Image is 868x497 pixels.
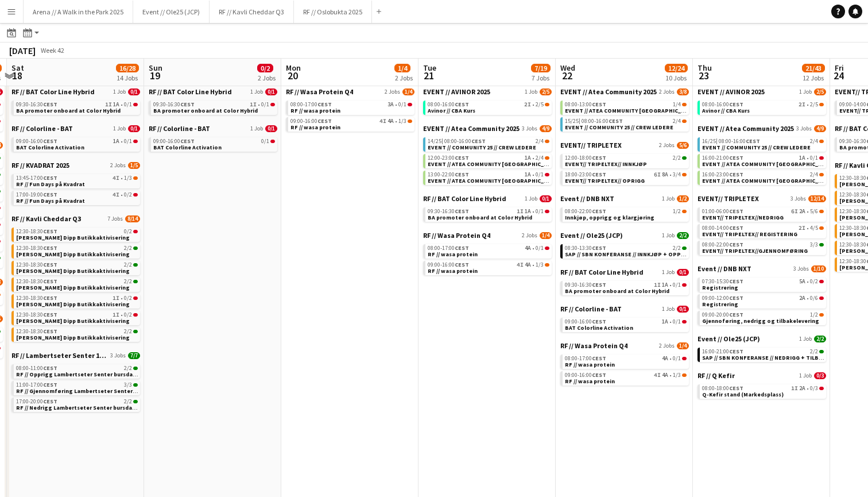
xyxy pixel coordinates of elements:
[379,118,386,124] span: 4I
[702,241,824,254] a: 08:00-22:00CEST3/3EVENT// TRIPELTEX//GJENNOMFØRING
[149,87,232,96] span: RF // BAT Color Line Hybrid
[124,102,132,107] span: 0/1
[536,209,544,214] span: 0/1
[153,144,222,151] span: BAT Colorline Activation
[210,1,294,23] button: RF // Kavli Cheddar Q3
[113,125,126,132] span: 1 Job
[654,172,661,178] span: 6I
[290,117,412,130] a: 09:00-16:00CEST4I4A•1/3RF // wasa protein
[536,102,544,107] span: 2/5
[16,138,57,144] span: 09:00-16:00
[536,138,544,144] span: 2/4
[673,209,681,214] span: 1/2
[16,228,138,241] a: 12:30-18:30CEST0/2[PERSON_NAME] Dipp Butikkaktivisering
[746,137,760,145] span: CEST
[455,171,469,178] span: CEST
[659,142,675,149] span: 2 Jobs
[153,102,275,107] div: •
[16,144,84,151] span: BAT Colorline Activation
[677,195,689,202] span: 1/2
[317,101,332,108] span: CEST
[592,171,606,178] span: CEST
[702,155,824,161] div: •
[697,194,826,264] div: EVENT// TRIPLETEX3 Jobs12/1401:00-06:00CEST6I2A•5/6EVENT// TRIPELTEX//NEDRIGG08:00-14:00CEST2I•4/...
[455,244,469,252] span: CEST
[124,229,132,234] span: 0/2
[560,87,689,96] a: EVENT // Atea Community 20252 Jobs3/8
[673,155,681,161] span: 2/2
[11,87,140,124] div: RF // BAT Color Line Hybrid1 Job0/109:30-16:30CEST1I1A•0/1BA promoter onboard at Color Hybrid
[702,102,743,107] span: 08:00-16:00
[455,101,469,108] span: CEST
[428,207,549,221] a: 09:30-16:30CEST1I1A•0/1BA promoter onboard at Color Hybrid
[565,154,687,167] a: 12:00-18:00CEST2/2EVENT// TRIPELTEX// INNKJØP
[428,144,536,151] span: EVENT // COMMUNITY 25 // CREW LEDERE
[609,117,623,125] span: CEST
[702,214,784,221] span: EVENT// TRIPELTEX//NEDRIGG
[149,87,277,96] a: RF // BAT Color Line Hybrid1 Job0/1
[149,124,277,154] div: RF // Colorline - BAT1 Job0/109:00-16:00CEST0/1BAT Colorline Activation
[43,174,57,182] span: CEST
[16,180,85,188] span: RF // Fun Days på Kvadrat
[124,192,132,198] span: 0/2
[702,172,743,178] span: 16:00-23:00
[423,87,552,96] a: EVENT // AVINOR 20251 Job2/5
[565,107,738,114] span: EVENT // ATEA COMMUNITY ÅLESUND // EVENT CREW
[677,88,689,95] span: 3/8
[796,125,812,132] span: 3 Jobs
[697,87,826,124] div: EVENT // AVINOR 20251 Job2/508:00-16:00CEST2I•2/5Avinor // CBA Kurs
[810,102,818,107] span: 2/5
[428,160,600,168] span: EVENT // ATEA COMMUNITY ÅLESUND // EVENT CREW
[560,231,689,240] a: Event // Ole25 (JCP)1 Job2/2
[133,1,210,23] button: Event // Ole25 (JCP)
[662,172,668,178] span: 8A
[11,87,140,96] a: RF // BAT Color Line Hybrid1 Job0/1
[565,214,654,221] span: Innkjøp, opprigg og klargjøring
[677,232,689,239] span: 2/2
[565,102,606,107] span: 08:00-13:00
[16,107,121,114] span: BA promoter onboard at Color Hybrid
[565,118,580,124] span: 15/25
[428,251,478,258] span: RF // wasa protein
[110,162,126,169] span: 2 Jobs
[16,191,138,204] a: 17:00-19:00CEST4I•0/2RF // Fun Days på Kvadrat
[565,117,687,130] a: 15/25|08:00-16:00CEST2/4EVENT // COMMUNITY 25 // CREW LEDERE
[565,160,647,168] span: EVENT// TRIPELTEX// INNKJØP
[16,245,57,251] span: 12:30-18:30
[716,137,718,145] span: |
[565,207,687,221] a: 08:00-22:00CEST1/2Innkjøp, opprigg og klargjøring
[153,101,275,114] a: 09:30-16:30CEST1I•0/1BA promoter onboard at Color Hybrid
[290,124,340,131] span: RF // wasa protein
[799,209,805,214] span: 2A
[592,207,606,215] span: CEST
[290,118,412,124] div: •
[525,245,531,251] span: 4A
[702,107,750,114] span: Avinor // CBA Kurs
[565,172,687,178] div: •
[250,88,263,95] span: 1 Job
[810,225,818,231] span: 4/5
[16,251,130,258] span: Kavli Cheddar Dipp Butikkaktivisering
[125,215,140,222] span: 8/14
[702,207,824,221] a: 01:00-06:00CEST6I2A•5/6EVENT// TRIPELTEX//NEDRIGG
[428,171,549,184] a: 13:00-22:00CEST1A•0/1EVENT // ATEA COMMUNITY [GEOGRAPHIC_DATA] // EVENT CREW
[444,138,486,144] span: 08:00-16:00
[261,102,269,107] span: 0/1
[124,245,132,251] span: 2/2
[814,125,826,132] span: 4/9
[423,87,490,96] span: EVENT // AVINOR 2025
[294,1,372,23] button: RF // Oslobukta 2025
[385,88,400,95] span: 2 Jobs
[677,142,689,149] span: 5/6
[441,137,443,145] span: |
[428,209,549,214] div: •
[113,102,119,107] span: 1A
[697,87,765,96] span: EVENT // AVINOR 2025
[702,209,824,214] div: •
[16,175,57,181] span: 13:45-17:00
[702,171,824,184] a: 16:00-23:00CEST2/4EVENT // ATEA COMMUNITY [GEOGRAPHIC_DATA] // EVENT CREW
[565,209,606,214] span: 08:00-22:00
[290,102,332,107] span: 08:00-17:00
[265,125,277,132] span: 0/1
[702,155,743,161] span: 16:00-21:00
